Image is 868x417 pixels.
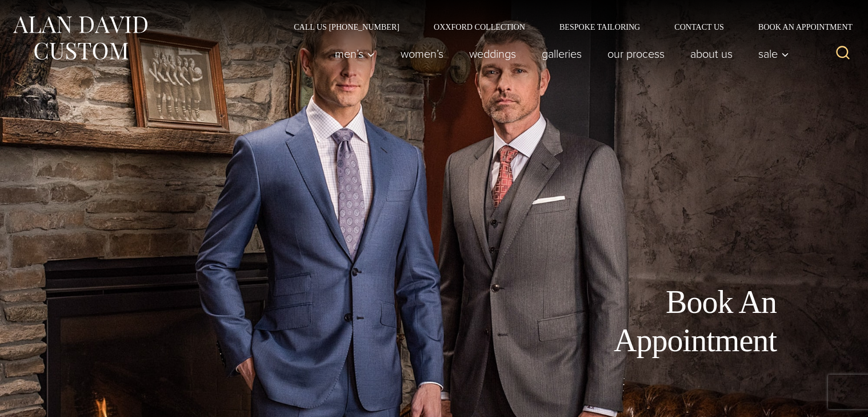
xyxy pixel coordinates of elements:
a: Call Us [PHONE_NUMBER] [277,23,417,31]
a: Contact Us [657,23,741,31]
img: Alan David Custom [11,13,149,63]
a: Bespoke Tailoring [542,23,657,31]
h1: Book An Appointment [519,283,777,360]
a: Book an Appointment [741,23,857,31]
a: Galleries [529,42,595,65]
a: Women’s [388,42,457,65]
span: Sale [758,48,789,59]
a: Our Process [595,42,678,65]
button: View Search Form [829,40,857,67]
nav: Secondary Navigation [277,23,857,31]
a: weddings [457,42,529,65]
nav: Primary Navigation [322,42,795,65]
a: About Us [678,42,746,65]
a: Oxxford Collection [417,23,542,31]
span: Men’s [335,48,375,59]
